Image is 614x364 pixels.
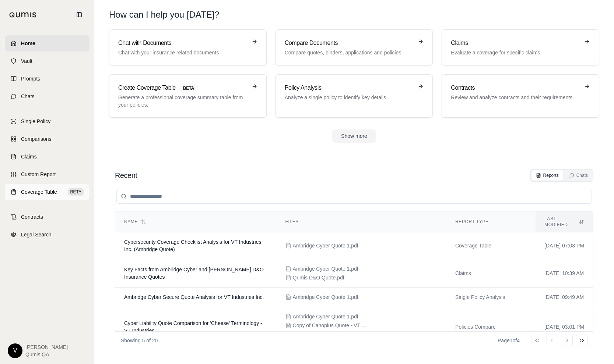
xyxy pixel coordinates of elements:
img: Qumis Logo [9,12,37,18]
p: Showing 5 of 20 [121,337,158,344]
span: Custom Report [21,171,56,178]
a: ClaimsEvaluate a coverage for specific claims [442,29,599,65]
td: Policies Compare [446,307,536,347]
p: Generate a professional coverage summary table from your policies. [118,94,247,108]
td: Claims [446,259,536,288]
span: Chats [21,93,35,100]
td: Coverage Table [446,232,536,259]
span: Ambridge Cyber Secure Quote Analysis for VT Industries Inc. [124,294,264,300]
span: Ambridge Cyber Quote 1.pdf [293,293,358,301]
span: Single Policy [21,118,50,125]
td: [DATE] 09:49 AM [536,288,593,307]
button: Show more [332,129,376,143]
span: Vault [21,57,32,65]
span: BETA [179,84,199,92]
span: Copy of Canopius Quote - VT Industries 1.docx [293,322,366,329]
p: Evaluate a coverage for specific claims [451,49,580,56]
a: Claims [5,149,90,165]
td: [DATE] 10:39 AM [536,259,593,288]
a: Create Coverage TableBETAGenerate a professional coverage summary table from your policies. [109,74,267,118]
a: Contracts [5,209,90,225]
span: Prompts [21,75,40,82]
td: Single Policy Analysis [446,288,536,307]
div: Page 1 of 4 [498,337,520,344]
h3: Chat with Documents [118,39,247,47]
span: Ambridge Cyber Quote 1.pdf [293,313,358,320]
a: Coverage TableBETA [5,184,90,200]
th: Report Type [446,211,536,232]
p: Analyze a single policy to identify key details [285,94,414,101]
div: V [8,343,22,358]
span: Key Facts from Ambridge Cyber and Hudson D&O Insurance Quotes [124,267,264,280]
h3: Contracts [451,83,580,92]
span: Ambridge Cyber Quote 1.pdf [293,265,358,272]
td: [DATE] 03:01 PM [536,307,593,347]
a: Vault [5,53,90,69]
button: Reports [531,170,563,181]
span: [PERSON_NAME] [25,343,68,351]
a: Chats [5,88,90,104]
h3: Compare Documents [285,39,414,47]
span: Coverage Table [21,188,57,196]
a: Custom Report [5,166,90,182]
div: Reports [536,172,559,178]
p: Compare quotes, binders, applications and policies [285,49,414,56]
h1: How can I help you [DATE]? [109,9,599,21]
a: Compare DocumentsCompare quotes, binders, applications and policies [276,29,433,65]
span: Contracts [21,213,43,221]
div: Last modified [544,216,584,228]
span: Cyber Liability Quote Comparison for 'Cheese' Terminology - VT Industries [124,320,262,333]
a: ContractsReview and analyze contracts and their requirements [442,74,599,118]
span: Ambridge Cyber Quote 1.pdf [293,242,358,249]
p: Review and analyze contracts and their requirements [451,94,580,101]
span: BETA [68,188,84,196]
th: Files [277,211,447,232]
a: Prompts [5,71,90,87]
p: Chat with your insurance related documents [118,49,247,56]
div: Chats [569,172,588,178]
a: Policy AnalysisAnalyze a single policy to identify key details [276,74,433,118]
span: Legal Search [21,231,52,238]
a: Chat with DocumentsChat with your insurance related documents [109,29,267,65]
span: Home [21,40,35,47]
a: Legal Search [5,226,90,243]
td: [DATE] 07:03 PM [536,232,593,259]
button: Chats [565,170,592,181]
span: Claims [21,153,37,160]
h3: Policy Analysis [285,83,414,92]
span: Qumis D&O Quote.pdf [293,274,344,281]
span: Comparisons [21,135,51,143]
h2: Recent [115,170,137,181]
button: Collapse sidebar [73,9,85,21]
a: Single Policy [5,113,90,129]
div: Name [124,219,268,225]
a: Home [5,35,90,51]
span: Qumis QA [25,351,68,358]
span: Cybersecurity Coverage Checklist Analysis for VT Industries Inc. (Ambridge Quote) [124,239,261,252]
h3: Create Coverage Table [118,83,247,92]
a: Comparisons [5,131,90,147]
h3: Claims [451,39,580,47]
